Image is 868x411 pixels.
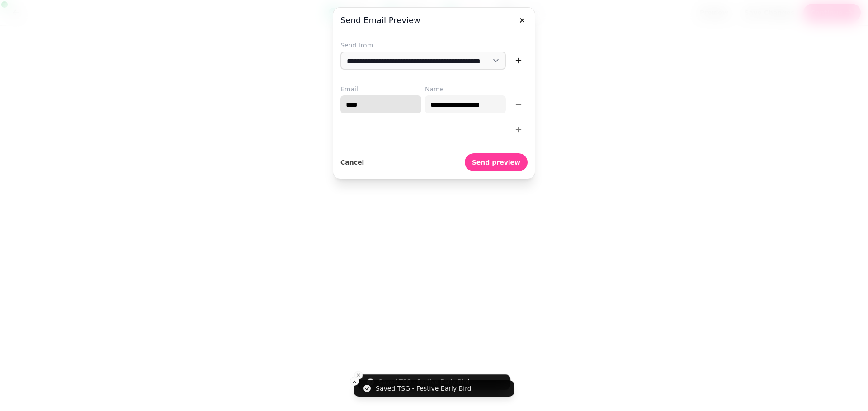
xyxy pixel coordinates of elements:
h3: Send email preview [340,15,528,26]
button: Send preview [465,153,528,171]
button: Cancel [340,153,364,171]
label: Email [340,85,421,94]
label: Send from [340,41,528,50]
label: Name [425,85,506,94]
span: Cancel [340,159,364,165]
span: Send preview [472,159,520,165]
